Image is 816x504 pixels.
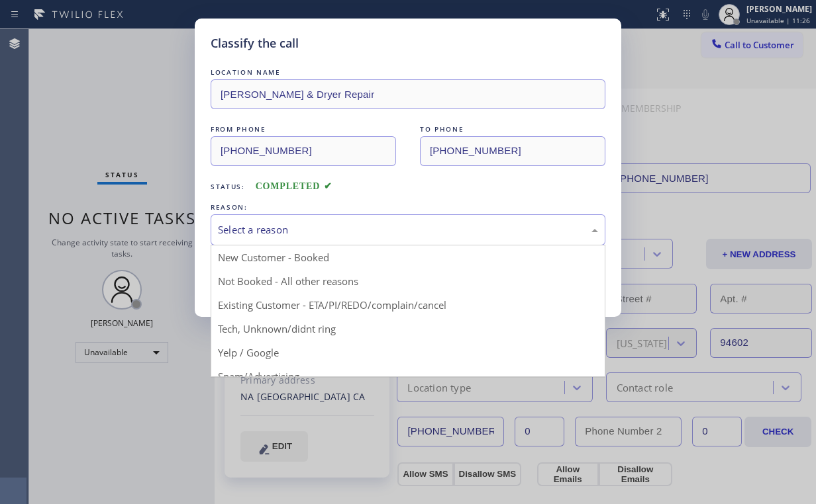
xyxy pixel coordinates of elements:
div: Spam/Advertising [211,364,605,388]
div: Tech, Unknown/didnt ring [211,317,605,341]
div: Existing Customer - ETA/PI/REDO/complain/cancel [211,293,605,317]
div: TO PHONE [420,122,605,136]
div: LOCATION NAME [211,65,605,79]
div: REASON: [211,200,605,214]
span: Status: [211,182,245,191]
span: COMPLETED [256,181,332,191]
div: New Customer - Booked [211,245,605,269]
div: Yelp / Google [211,341,605,364]
input: From phone [211,136,396,166]
div: Not Booked - All other reasons [211,269,605,293]
div: FROM PHONE [211,122,396,136]
input: To phone [420,136,605,166]
h5: Classify the call [211,34,299,52]
div: Select a reason [218,222,598,237]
